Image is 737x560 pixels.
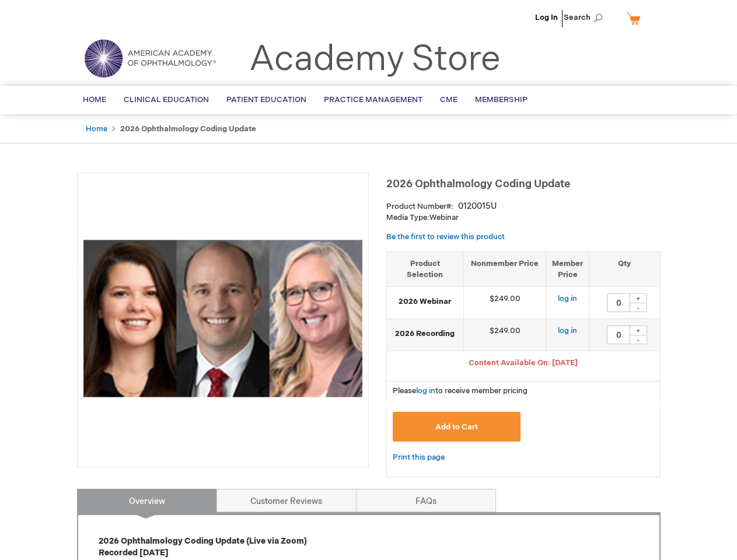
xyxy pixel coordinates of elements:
[589,251,660,286] th: Qty
[469,358,578,367] span: Content Available On: [DATE]
[546,251,589,286] th: Member Price
[464,319,546,351] td: $249.00
[393,412,521,442] button: Add to Cart
[558,294,577,303] a: log in
[83,95,106,104] span: Home
[249,38,501,80] a: Academy Store
[216,489,357,512] a: Customer Reviews
[386,202,453,211] strong: Product Number
[558,326,577,335] a: log in
[607,293,630,312] input: Qty
[393,386,528,395] span: Please to receive member pricing
[120,124,256,134] strong: 2026 Ophthalmology Coding Update
[630,335,647,344] div: -
[124,95,209,104] span: Clinical Education
[630,325,647,335] div: +
[393,296,458,307] strong: 2026 Webinar
[356,489,496,512] a: FAQs
[393,328,458,339] strong: 2026 Recording
[77,489,217,512] a: Overview
[475,95,528,104] span: Membership
[607,325,630,344] input: Qty
[86,124,107,134] a: Home
[83,179,362,458] img: 2026 Ophthalmology Coding Update
[630,303,647,312] div: -
[435,422,478,432] span: Add to Cart
[386,178,570,190] span: 2026 Ophthalmology Coding Update
[386,213,429,222] strong: Media Type:
[630,293,647,303] div: +
[464,251,546,286] th: Nonmember Price
[535,13,558,22] a: Log In
[464,287,546,319] td: $249.00
[416,386,435,395] a: log in
[458,201,497,212] div: 0120015U
[387,251,464,286] th: Product Selection
[564,6,608,29] span: Search
[440,95,457,104] span: CME
[393,450,445,465] a: Print this page
[386,232,505,242] a: Be the first to review this product
[386,212,661,223] p: Webinar
[324,95,422,104] span: Practice Management
[226,95,306,104] span: Patient Education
